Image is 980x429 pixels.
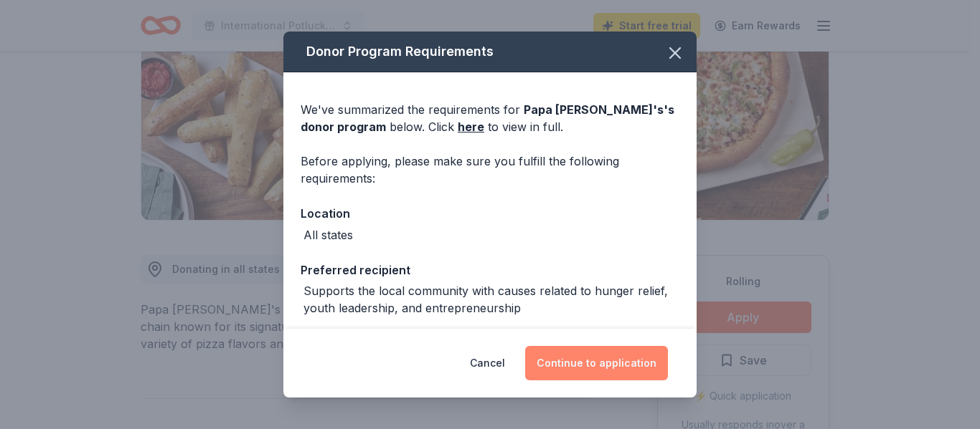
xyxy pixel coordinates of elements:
[301,261,679,279] div: Preferred recipient
[301,204,679,223] div: Location
[283,32,697,72] div: Donor Program Requirements
[303,226,353,244] div: All states
[301,101,679,135] div: We've summarized the requirements for below. Click to view in full.
[470,346,505,380] button: Cancel
[303,282,679,317] div: Supports the local community with causes related to hunger relief, youth leadership, and entrepre...
[458,118,484,135] a: here
[525,346,668,380] button: Continue to application
[301,153,679,187] div: Before applying, please make sure you fulfill the following requirements:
